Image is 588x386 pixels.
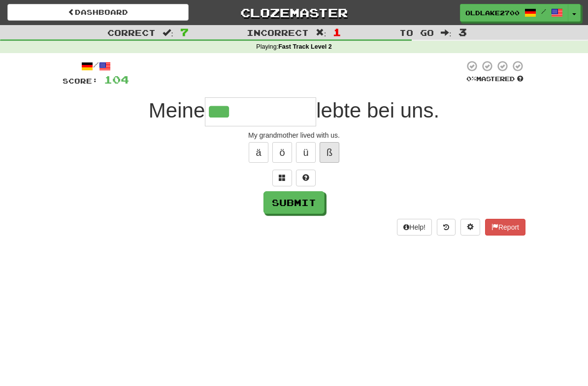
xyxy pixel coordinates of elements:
span: Score: [63,77,98,85]
a: Clozemaster [203,4,385,21]
strong: Fast Track Level 2 [278,43,332,50]
span: Correct [107,28,156,37]
button: ß [320,142,339,163]
span: : [316,29,327,37]
button: Single letter hint - you only get 1 per sentence and score half the points! alt+h [296,170,316,186]
span: lebte bei uns. [316,99,439,122]
button: ü [296,142,316,163]
span: 3 [458,26,467,38]
span: 0 % [466,75,476,83]
span: To go [399,28,434,37]
span: 1 [333,26,341,38]
button: Round history (alt+y) [437,219,456,236]
button: Report [485,219,525,236]
span: Incorrect [247,28,309,37]
div: / [63,60,129,72]
span: Meine [149,99,205,122]
div: My grandmother lived with us. [63,130,525,140]
button: Submit [263,191,325,214]
span: : [163,29,173,37]
a: Dashboard [7,4,189,21]
span: : [441,29,452,37]
button: Switch sentence to multiple choice alt+p [272,170,292,186]
span: OldLake2700 [465,8,520,17]
button: ö [272,142,292,163]
div: Mastered [464,75,525,84]
button: Help! [397,219,432,236]
span: 104 [104,73,129,86]
span: 7 [180,26,189,38]
a: OldLake2700 / [460,4,568,22]
span: / [541,8,546,15]
button: ä [249,142,268,163]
